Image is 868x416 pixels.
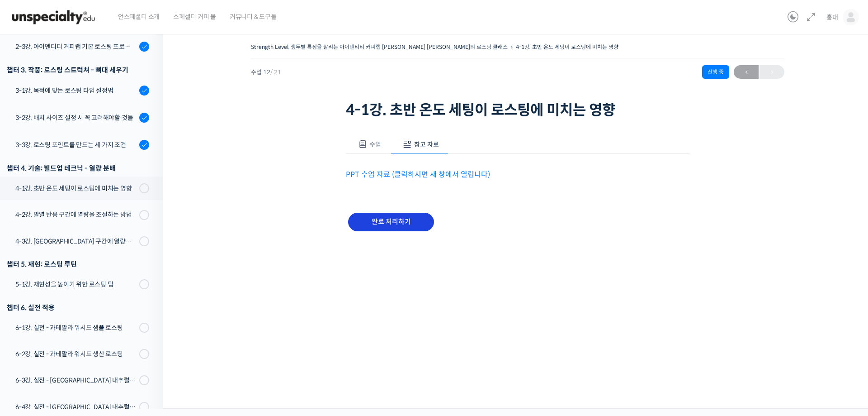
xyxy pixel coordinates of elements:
a: ←이전 [734,65,759,79]
div: 챕터 3. 작풍: 로스팅 스트럭쳐 - 뼈대 세우기 [7,64,149,76]
div: 2-3강. 아이덴티티 커피랩 기본 로스팅 프로파일 세팅 [15,42,137,52]
input: 완료 처리하기 [348,213,434,231]
div: 4-2강. 발열 반응 구간에 열량을 조절하는 방법 [15,210,137,220]
span: 홍대 [826,13,838,21]
div: 4-1강. 초반 온도 세팅이 로스팅에 미치는 영향 [15,183,137,193]
div: 6-2강. 실전 - 과테말라 워시드 생산 로스팅 [15,349,137,359]
span: 대화 [83,301,94,308]
span: 설정 [140,301,151,308]
a: 설정 [117,287,174,310]
div: 3-1강. 목적에 맞는 로스팅 타임 설정법 [15,86,137,96]
div: 진행 중 [702,65,729,79]
h1: 4-1강. 초반 온도 세팅이 로스팅에 미치는 영향 [346,101,689,119]
span: 수업 [369,140,381,148]
a: Strength Level, 생두별 특징을 살리는 아이덴티티 커피랩 [PERSON_NAME] [PERSON_NAME]의 로스팅 클래스 [251,43,508,50]
div: 6-4강. 실전 - [GEOGRAPHIC_DATA] 내추럴 생산 로스팅 [15,402,137,412]
a: 대화 [60,287,117,310]
a: 4-1강. 초반 온도 세팅이 로스팅에 미치는 영향 [516,43,618,50]
span: ← [734,66,759,78]
div: 3-3강. 로스팅 포인트를 만드는 세 가지 조건 [15,140,137,150]
div: 챕터 5. 재현: 로스팅 루틴 [7,258,149,270]
span: 홈 [28,301,34,308]
div: 챕터 6. 실전 적용 [7,301,149,314]
span: 참고 자료 [414,140,439,148]
div: 4-3강. [GEOGRAPHIC_DATA] 구간에 열량을 조절하는 방법 [15,236,137,246]
span: / 21 [270,68,281,76]
div: 3-2강. 배치 사이즈 설정 시 꼭 고려해야할 것들 [15,113,137,123]
div: 6-3강. 실전 - [GEOGRAPHIC_DATA] 내추럴 샘플 로스팅 [15,375,137,385]
div: 5-1강. 재현성을 높이기 위한 로스팅 팁 [15,279,137,289]
span: 수업 12 [251,69,281,75]
div: 챕터 4. 기술: 빌드업 테크닉 - 열량 분배 [7,162,149,174]
div: 6-1강. 실전 - 과테말라 워시드 샘플 로스팅 [15,323,137,333]
a: PPT 수업 자료 (클릭하시면 새 창에서 열립니다) [346,170,490,179]
a: 홈 [3,287,60,310]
